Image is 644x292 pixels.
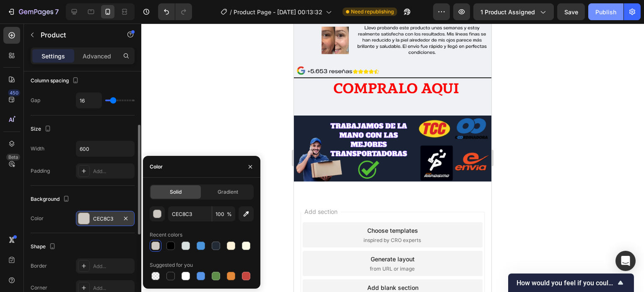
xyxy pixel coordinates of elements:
div: Open Intercom Messenger [615,251,636,271]
div: Color [31,215,44,222]
p: Settings [42,52,65,61]
div: Undo/Redo [158,3,192,20]
button: 7 [3,3,62,20]
span: Product Page - [DATE] 00:13:32 [234,8,322,16]
div: Color [150,163,163,171]
span: How would you feel if you could no longer use GemPages? [517,279,615,287]
div: Size [31,124,53,135]
div: Border [31,262,47,270]
p: Advanced [83,52,111,61]
button: Publish [588,3,623,20]
div: Add... [93,168,132,175]
span: 1 product assigned [480,8,535,16]
div: Suggested for you [150,261,193,269]
button: Save [557,3,585,20]
div: Publish [595,8,616,16]
div: Beta [6,154,20,160]
input: Auto [76,93,101,108]
p: Product [41,30,112,40]
span: Gradient [218,188,238,196]
div: Width [31,145,44,153]
div: Add... [93,263,132,270]
div: Shape [31,241,57,253]
span: Solid [170,188,182,196]
button: 1 product assigned [473,3,554,20]
div: Column spacing [31,75,80,87]
div: Add... [93,284,132,292]
div: Corner [31,284,47,292]
span: % [227,210,232,218]
div: Recent colors [150,231,182,239]
input: Auto [76,141,134,156]
p: 7 [55,7,59,17]
iframe: Design area [294,24,491,292]
div: 450 [8,89,20,96]
div: Padding [31,167,50,175]
div: CEC8C3 [93,215,117,223]
span: Need republishing [351,8,394,16]
button: Show survey - How would you feel if you could no longer use GemPages? [517,278,626,288]
span: Save [564,8,578,16]
div: Gap [31,97,40,104]
input: Eg: FFFFFF [168,206,212,221]
span: / [230,8,232,16]
div: Background [31,194,71,205]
